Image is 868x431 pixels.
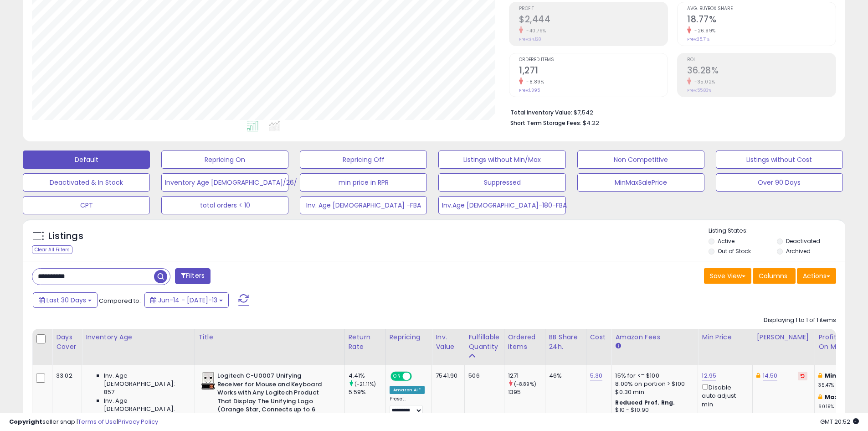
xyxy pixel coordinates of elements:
h2: $2,444 [519,14,668,26]
small: -40.79% [523,27,546,34]
div: 15% for <= $100 [615,372,691,380]
div: Days Cover [56,332,78,352]
div: 5.59% [349,388,385,396]
div: Disable auto adjust min [702,382,745,409]
a: Privacy Policy [118,417,158,426]
div: Inv. value [436,332,461,352]
div: Inventory Age [86,332,190,342]
button: Inventory Age [DEMOGRAPHIC_DATA]/26/ [161,173,288,192]
small: (-21.11%) [354,380,376,388]
a: 5.30 [590,371,603,380]
h2: 18.77% [687,14,836,26]
span: Jun-14 - [DATE]-13 [158,296,217,305]
h2: 36.28% [687,65,836,78]
li: $7,542 [510,106,829,117]
div: Min Price [702,332,749,342]
a: 12.95 [702,371,716,380]
b: Max: [825,393,841,401]
div: 1271 [508,372,545,380]
span: Avg. Buybox Share [687,6,836,11]
small: Amazon Fees. [615,342,621,350]
b: Reduced Prof. Rng. [615,399,675,406]
span: ROI [687,57,836,62]
small: -26.99% [691,27,716,34]
small: -8.89% [523,78,544,85]
h2: 1,271 [519,65,668,78]
button: min price in RPR [300,173,427,192]
div: 4.41% [349,372,385,380]
small: Prev: 55.83% [687,88,711,93]
button: Repricing On [161,151,288,169]
div: [PERSON_NAME] [756,332,811,342]
label: Active [718,237,734,245]
button: Filters [175,268,211,284]
div: 1395 [508,388,545,396]
div: seller snap | | [9,418,158,426]
button: Columns [753,268,796,284]
div: 506 [468,372,497,380]
span: Last 30 Days [46,296,86,305]
div: 8.00% on portion > $100 [615,380,691,388]
button: Repricing Off [300,151,427,169]
button: Inv. Age [DEMOGRAPHIC_DATA] -FBA [300,196,427,214]
div: 33.02 [56,372,75,380]
span: OFF [410,373,425,380]
div: Fulfillable Quantity [468,332,500,352]
div: Ordered Items [508,332,541,352]
div: Clear All Filters [32,245,72,254]
div: Repricing [390,332,428,342]
b: Short Term Storage Fees: [510,119,581,127]
button: CPT [23,196,150,214]
div: Preset: [390,396,425,416]
span: Inv. Age [DEMOGRAPHIC_DATA]: [104,372,187,388]
button: Default [23,151,150,169]
strong: Copyright [9,417,42,426]
button: Jun-14 - [DATE]-13 [144,292,229,308]
div: Cost [590,332,608,342]
button: Actions [797,268,836,284]
button: Last 30 Days [33,292,98,308]
span: Profit [519,6,668,11]
button: Inv.Age [DEMOGRAPHIC_DATA]-180-FBA [438,196,565,214]
label: Deactivated [786,237,820,245]
b: Total Inventory Value: [510,109,572,116]
div: Return Rate [349,332,382,352]
span: $4.22 [583,119,599,127]
div: Amazon AI * [390,386,425,394]
span: 857 [104,388,114,396]
small: Prev: 25.71% [687,36,709,42]
b: Min: [825,371,838,380]
small: -35.02% [691,78,715,85]
b: Logitech C-U0007 Unifying Receiver for Mouse and Keyboard Works with Any Logitech Product That Di... [217,372,328,425]
button: Save View [704,268,751,284]
a: 14.50 [763,371,778,380]
small: Prev: $4,128 [519,36,541,42]
small: Prev: 1,395 [519,88,540,93]
button: total orders < 10 [161,196,288,214]
div: Displaying 1 to 1 of 1 items [764,316,836,325]
div: Title [199,332,341,342]
button: MinMaxSalePrice [577,173,704,192]
span: 2025-08-13 20:52 GMT [820,417,859,426]
div: $0.30 min [615,388,691,396]
button: Deactivated & In Stock [23,173,150,192]
small: (-8.89%) [514,380,536,388]
p: Listing States: [709,227,845,235]
span: Compared to: [99,296,141,305]
div: BB Share 24h. [549,332,582,352]
img: 31FL2OtKkqL._SL40_.jpg [201,372,215,390]
span: Columns [759,271,787,280]
span: Ordered Items [519,57,668,62]
button: Listings without Min/Max [438,151,565,169]
h5: Listings [48,230,83,243]
label: Archived [786,247,811,255]
div: 7541.90 [436,372,457,380]
label: Out of Stock [718,247,751,255]
span: ON [391,373,403,380]
button: Listings without Cost [716,151,843,169]
a: Terms of Use [78,417,117,426]
button: Suppressed [438,173,565,192]
button: Non Competitive [577,151,704,169]
button: Over 90 Days [716,173,843,192]
div: Amazon Fees [615,332,694,342]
